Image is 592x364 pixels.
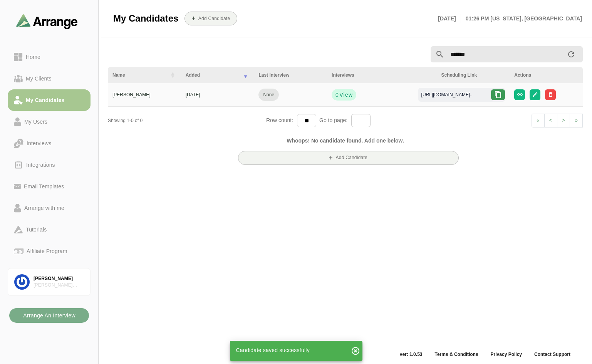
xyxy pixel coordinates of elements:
div: Actions [514,72,578,79]
b: Arrange An Interview [23,308,75,323]
p: [DATE] [438,14,461,23]
strong: 0 [335,91,339,99]
p: 01:26 PM [US_STATE], [GEOGRAPHIC_DATA] [461,14,582,23]
div: [PERSON_NAME] [112,91,176,98]
a: Affiliate Program [8,240,91,262]
a: My Clients [8,68,91,89]
button: Arrange An Interview [9,308,89,323]
div: [URL][DOMAIN_NAME].. [415,91,479,98]
b: Add Candidate [335,155,367,160]
a: My Candidates [8,89,91,111]
button: 0View [332,89,356,101]
div: Affiliate Program [23,247,70,256]
span: Candidate saved successfully [236,347,310,353]
div: Integrations [23,160,58,169]
div: Arrange with me [21,203,67,213]
i: appended action [567,50,576,59]
div: My Users [21,117,50,126]
button: Add Candidate [184,12,237,25]
a: Integrations [8,154,91,176]
a: Arrange with me [8,197,91,219]
span: Row count: [266,117,297,123]
a: [PERSON_NAME][PERSON_NAME] Associates [8,268,91,296]
span: My Candidates [113,13,178,24]
div: [PERSON_NAME] Associates [34,282,84,289]
div: Added [186,72,238,79]
h2: Whoops! No candidate found. Add one below. [232,136,459,145]
div: Email Templates [21,182,67,191]
a: Email Templates [8,176,91,197]
div: Interviews [23,139,54,148]
div: Tutorials [23,225,50,234]
a: Contact Support [528,351,577,357]
div: Interviews [332,72,432,79]
div: Showing 1-0 of 0 [108,117,266,124]
span: View [339,91,353,99]
div: Home [23,52,44,62]
a: Tutorials [8,219,91,240]
a: Interviews [8,133,91,154]
div: [PERSON_NAME] [34,275,84,282]
a: Home [8,46,91,68]
a: Terms & Conditions [428,351,484,357]
div: My Clients [23,74,55,83]
div: My Candidates [23,96,68,105]
span: Go to page: [316,117,351,123]
div: Name [112,72,165,79]
div: Last Interview [258,72,322,79]
img: arrangeai-name-small-logo.4d2b8aee.svg [16,14,78,29]
a: My Users [8,111,91,133]
span: ver: 1.0.53 [394,351,429,357]
div: Scheduling Link [441,72,505,79]
div: [DATE] [186,91,250,98]
button: Add Candidate [238,151,459,165]
a: Privacy Policy [485,351,528,357]
div: None [263,91,274,98]
b: Add Candidate [198,16,230,21]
